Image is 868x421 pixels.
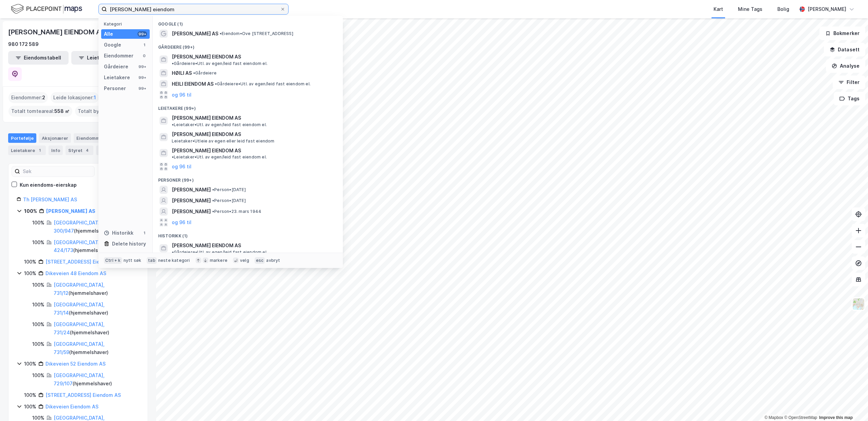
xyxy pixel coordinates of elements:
[147,257,157,264] div: tab
[738,5,762,13] div: Mine Tags
[212,209,214,214] span: •
[51,92,99,103] div: Leide lokasjoner :
[172,53,241,61] span: [PERSON_NAME] EIENDOM AS
[220,31,222,36] span: •
[172,30,218,38] span: [PERSON_NAME] AS
[45,392,121,398] a: [STREET_ADDRESS] Eiendom AS
[172,80,214,88] span: HEILI EIENDOM AS
[172,147,241,155] span: [PERSON_NAME] EIENDOM AS
[54,321,105,335] a: [GEOGRAPHIC_DATA], 731/24
[104,229,133,237] div: Historikk
[142,53,147,58] div: 0
[220,31,293,36] span: Eiendom • Ove [STREET_ADDRESS]
[104,21,150,27] div: Kategori
[215,81,311,87] span: Gårdeiere • Utl. av egen/leid fast eiendom el.
[66,146,93,155] div: Styret
[124,258,142,263] div: nytt søk
[137,75,147,80] div: 99+
[32,320,44,329] div: 100%
[8,133,36,143] div: Portefølje
[833,75,865,89] button: Filter
[104,41,121,49] div: Google
[172,130,335,138] span: [PERSON_NAME] EIENDOM AS
[808,5,846,13] div: [PERSON_NAME]
[8,51,69,65] button: Eiendomstabell
[54,302,105,316] a: [GEOGRAPHIC_DATA], 731/14
[153,172,343,184] div: Personer (99+)
[172,186,211,194] span: [PERSON_NAME]
[39,133,71,143] div: Aksjonærer
[8,146,46,155] div: Leietakere
[32,301,44,309] div: 100%
[172,241,241,250] span: [PERSON_NAME] EIENDOM AS
[84,147,91,154] div: 4
[172,61,174,66] span: •
[215,81,217,86] span: •
[45,404,98,409] a: Dikeveien Eiendom AS
[54,239,105,253] a: [GEOGRAPHIC_DATA], 424/173
[104,73,130,82] div: Leietakere
[104,257,122,264] div: Ctrl + k
[834,92,865,105] button: Tags
[54,371,140,388] div: ( hjemmelshaver )
[819,415,853,420] a: Improve this map
[71,51,132,65] button: Leietakertabell
[11,3,82,15] img: logo.f888ab2527a4732fd821a326f86c7f29.svg
[94,94,96,102] span: 1
[212,198,214,203] span: •
[172,197,211,205] span: [PERSON_NAME]
[8,40,39,48] div: 980 172 589
[32,340,44,348] div: 100%
[824,43,865,56] button: Datasett
[54,301,140,317] div: ( hjemmelshaver )
[112,240,146,248] div: Delete history
[32,281,44,289] div: 100%
[266,258,280,263] div: avbryt
[255,257,265,264] div: esc
[8,92,48,103] div: Eiendommer :
[172,138,275,144] span: Leietaker • Utleie av egen eller leid fast eiendom
[834,388,868,421] div: Kontrollprogram for chat
[54,219,140,235] div: ( hjemmelshaver )
[212,209,261,214] span: Person • 23. mars 1944
[104,52,133,60] div: Eiendommer
[142,42,147,48] div: 1
[96,146,143,155] div: Transaksjoner
[714,5,723,13] div: Kart
[193,70,195,75] span: •
[46,208,95,214] a: [PERSON_NAME] AS
[54,340,140,356] div: ( hjemmelshaver )
[45,270,106,276] a: Dikeveien 48 Eiendom AS
[137,31,147,37] div: 99+
[45,361,106,367] a: Dikeveien 52 Eiendom AS
[172,154,174,159] span: •
[158,258,190,263] div: neste kategori
[852,298,865,310] img: Z
[153,228,343,240] div: Historikk (1)
[212,198,246,203] span: Person • [DATE]
[172,250,174,255] span: •
[104,30,113,38] div: Alle
[24,360,36,368] div: 100%
[819,27,865,40] button: Bokmerker
[24,403,36,411] div: 100%
[8,106,72,117] div: Totalt tomteareal :
[32,371,44,380] div: 100%
[54,107,70,115] span: 558 ㎡
[153,100,343,113] div: Leietakere (99+)
[24,207,37,215] div: 100%
[240,258,249,263] div: velg
[172,61,267,66] span: Gårdeiere • Utl. av egen/leid fast eiendom el.
[172,122,267,128] span: Leietaker • Utl. av egen/leid fast eiendom el.
[54,341,105,355] a: [GEOGRAPHIC_DATA], 731/59
[45,259,121,265] a: [STREET_ADDRESS] Eiendom AS
[54,282,105,296] a: [GEOGRAPHIC_DATA], 731/12
[54,238,140,255] div: ( hjemmelshaver )
[137,64,147,69] div: 99+
[24,269,36,277] div: 100%
[32,219,44,227] div: 100%
[784,415,817,420] a: OpenStreetMap
[764,415,783,420] a: Mapbox
[8,27,106,37] div: [PERSON_NAME] EIENDOM AS
[75,106,136,117] div: Totalt byggareal :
